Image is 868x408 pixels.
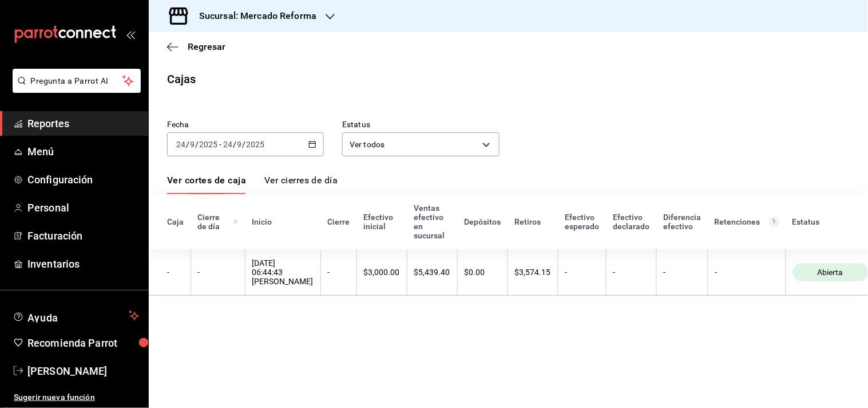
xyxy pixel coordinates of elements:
div: Ver todos [342,132,499,156]
div: - [613,268,649,277]
span: / [195,140,199,149]
div: Efectivo esperado [565,213,599,231]
div: - [198,268,238,277]
input: ---- [199,140,218,149]
div: Inicio [252,217,314,226]
div: Efectivo declarado [613,213,649,231]
label: Fecha [167,121,324,129]
input: ---- [246,140,265,149]
span: Facturación [27,228,139,244]
div: - [715,268,779,277]
div: Cierre [327,217,350,226]
span: Inventarios [27,256,139,272]
svg: Total de retenciones de propinas registradas [770,217,779,226]
span: Reportes [27,116,139,131]
button: Regresar [167,41,225,52]
span: Configuración [27,172,139,187]
div: - [328,268,350,277]
span: / [186,140,189,149]
span: Abierta [813,268,848,277]
span: Ayuda [27,309,124,323]
div: $5,439.40 [414,268,450,277]
div: Diferencia efectivo [663,213,701,231]
input: -- [176,140,186,149]
div: $0.00 [465,268,501,277]
span: / [233,140,236,149]
input: -- [223,140,233,149]
div: - [167,268,184,277]
div: Caja [167,217,184,226]
span: Regresar [188,41,225,52]
div: Ventas efectivo en sucursal [414,203,450,240]
h3: Sucursal: Mercado Reforma [190,9,316,23]
div: - [664,268,701,277]
span: Recomienda Parrot [27,335,139,351]
span: Menú [27,144,139,159]
span: Personal [27,200,139,215]
span: - [219,140,221,149]
div: Cajas [167,70,196,88]
div: Depósitos [464,217,501,226]
button: Pregunta a Parrot AI [13,69,141,93]
label: Estatus [342,121,499,129]
input: -- [189,140,195,149]
div: - [565,268,599,277]
a: Ver cierres de día [264,175,338,194]
div: navigation tabs [167,175,338,194]
div: Efectivo inicial [363,213,400,231]
span: [PERSON_NAME] [27,363,139,379]
span: / [243,140,246,149]
div: Retenciones [715,217,779,226]
span: Sugerir nueva función [14,391,139,403]
a: Ver cortes de caja [167,175,246,194]
span: Pregunta a Parrot AI [31,75,123,87]
div: $3,000.00 [364,268,400,277]
a: Pregunta a Parrot AI [8,83,141,95]
div: Retiros [514,217,551,226]
div: $3,574.15 [515,268,551,277]
svg: El número de cierre de día es consecutivo y consolida todos los cortes de caja previos en un únic... [233,217,238,226]
button: open_drawer_menu [126,30,135,39]
input: -- [237,140,243,149]
div: [DATE] 06:44:43 [PERSON_NAME] [252,258,314,286]
div: Cierre de día [197,213,238,231]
